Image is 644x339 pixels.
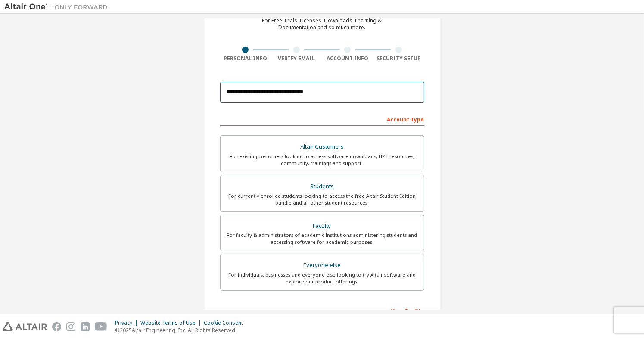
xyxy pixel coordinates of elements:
[322,55,373,62] div: Account Info
[226,259,419,271] div: Everyone else
[4,3,112,11] img: Altair One
[226,141,419,153] div: Altair Customers
[226,220,419,232] div: Faculty
[115,320,140,327] div: Privacy
[81,322,90,331] img: linkedin.svg
[226,232,419,246] div: For faculty & administrators of academic institutions administering students and accessing softwa...
[262,17,382,31] div: For Free Trials, Licenses, Downloads, Learning & Documentation and so much more.
[373,55,424,62] div: Security Setup
[52,322,61,331] img: facebook.svg
[204,320,248,327] div: Cookie Consent
[3,322,47,331] img: altair_logo.svg
[226,153,419,167] div: For existing customers looking to access software downloads, HPC resources, community, trainings ...
[220,55,271,62] div: Personal Info
[220,112,424,126] div: Account Type
[95,322,107,331] img: youtube.svg
[66,322,75,331] img: instagram.svg
[226,271,419,285] div: For individuals, businesses and everyone else looking to try Altair software and explore our prod...
[140,320,204,327] div: Website Terms of Use
[115,327,248,334] p: © 2025 Altair Engineering, Inc. All Rights Reserved.
[226,180,419,193] div: Students
[220,304,424,317] div: Your Profile
[271,55,322,62] div: Verify Email
[226,193,419,206] div: For currently enrolled students looking to access the free Altair Student Edition bundle and all ...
